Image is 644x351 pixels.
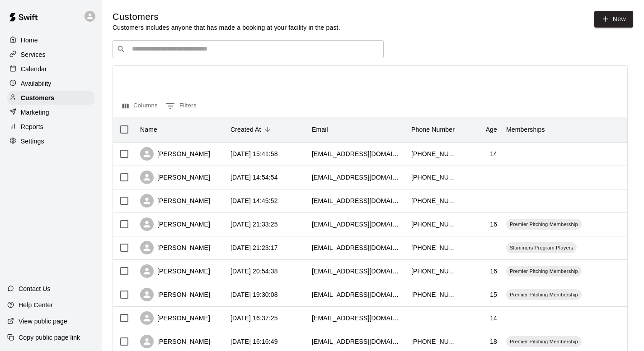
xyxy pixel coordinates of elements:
div: 18 [490,337,497,346]
span: Premier Pitching Membership [506,268,582,275]
p: Marketing [21,108,49,117]
p: View public page [19,317,67,326]
div: 16 [490,220,497,229]
div: +12488809357 [411,243,456,252]
p: Settings [21,137,44,146]
div: [PERSON_NAME] [140,288,210,301]
div: Phone Number [407,117,461,142]
a: New [594,11,633,28]
div: +17082957680 [411,267,456,276]
div: 2025-09-17 21:23:17 [230,243,278,252]
div: 16 [490,267,497,276]
div: +17733681763 [411,173,456,182]
a: Availability [7,77,94,90]
div: Name [140,117,157,142]
h5: Customers [113,11,340,23]
div: 2025-09-17 19:30:08 [230,290,278,299]
p: Calendar [21,65,47,74]
div: Memberships [502,117,637,142]
p: Customers [21,93,54,102]
div: +12243603566 [411,149,456,158]
p: Help Center [19,300,53,309]
a: Services [7,48,94,61]
div: 14 [490,149,497,158]
p: Home [21,36,38,45]
div: Premier Pitching Membership [506,336,582,347]
div: owencypress@icloud.com [312,267,402,276]
div: Memberships [506,117,545,142]
p: Availability [21,79,52,88]
div: Email [307,117,407,142]
p: Reports [21,122,43,131]
div: gaultschoolmail@gmail.com [312,196,402,205]
div: 2025-09-17 21:33:25 [230,220,278,229]
p: Customers includes anyone that has made a booking at your facility in the past. [113,23,340,32]
div: jasonbauer1116@gmail.com [312,290,402,299]
div: 2025-09-18 15:41:58 [230,149,278,158]
p: Services [21,50,46,59]
span: Slammers Program Players [506,244,577,251]
div: 2025-09-17 20:54:38 [230,267,278,276]
a: Calendar [7,62,94,76]
div: [PERSON_NAME] [140,217,210,231]
div: [PERSON_NAME] [140,264,210,278]
div: Slammers Program Players [506,242,577,253]
div: [PERSON_NAME] [140,147,210,161]
div: +12246451894 [411,337,456,346]
div: Name [136,117,226,142]
div: ianmaddux2026@gmail.com [312,337,402,346]
div: Age [461,117,502,142]
div: +18472048439 [411,290,456,299]
div: owenbloom66@gmail.com [312,314,402,323]
div: Phone Number [411,117,455,142]
span: Premier Pitching Membership [506,291,582,298]
div: williamlutesdo@gmail.com [312,243,402,252]
p: Contact Us [19,284,51,293]
button: Show filters [164,99,199,113]
div: Email [312,117,328,142]
a: Marketing [7,106,94,119]
div: Created At [226,117,307,142]
div: oplahn@gmail.com [312,220,402,229]
a: Settings [7,134,94,148]
button: Select columns [120,99,160,113]
div: [PERSON_NAME] [140,311,210,325]
div: 2025-09-18 14:54:54 [230,173,278,182]
a: Customers [7,91,94,105]
div: 15 [490,290,497,299]
div: Premier Pitching Membership [506,266,582,277]
a: Home [7,33,94,47]
div: [PERSON_NAME] [140,171,210,184]
div: Age [486,117,497,142]
div: Premier Pitching Membership [506,289,582,300]
span: Premier Pitching Membership [506,221,582,228]
div: Premier Pitching Membership [506,219,582,230]
div: carlosc@jbltd.com [312,173,402,182]
a: Reports [7,120,94,134]
div: 2025-09-18 14:45:52 [230,196,278,205]
div: [PERSON_NAME] [140,335,210,348]
div: +13129090669 [411,220,456,229]
div: Created At [230,117,261,142]
button: Sort [261,123,274,136]
div: 2025-09-17 16:16:49 [230,337,278,346]
div: [PERSON_NAME] [140,241,210,254]
div: 14 [490,314,497,323]
div: 2025-09-17 16:37:25 [230,314,278,323]
div: Search customers by name or email [113,40,384,58]
p: Copy public page link [19,333,80,342]
span: Premier Pitching Membership [506,338,582,345]
div: benjaminhuennekens@yahoo.com [312,149,402,158]
div: [PERSON_NAME] [140,194,210,208]
div: +13129616699 [411,196,456,205]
